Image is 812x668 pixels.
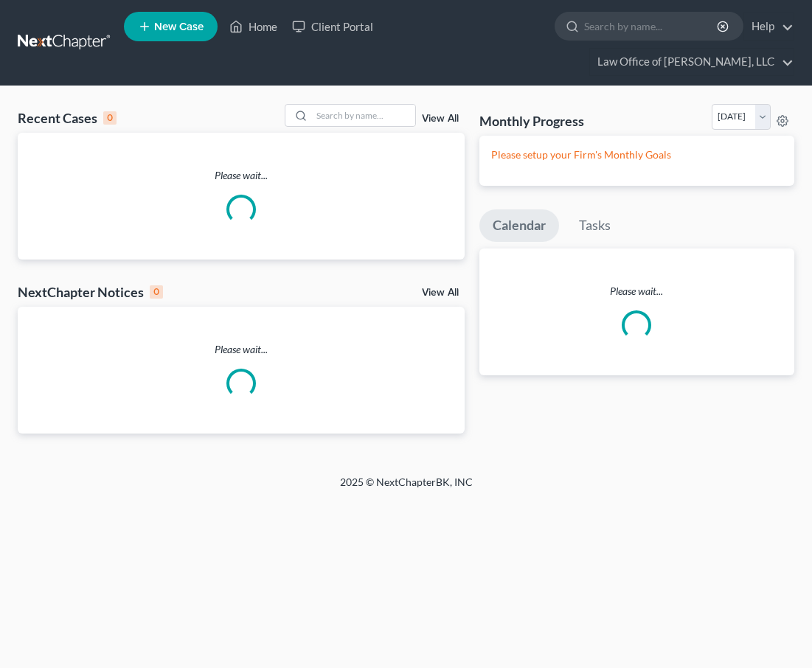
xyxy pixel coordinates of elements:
input: Search by name... [312,105,415,126]
span: New Case [154,21,204,32]
div: 0 [103,111,117,125]
div: 0 [150,285,163,299]
h3: Monthly Progress [479,112,584,130]
a: Calendar [479,209,559,242]
p: Please setup your Firm's Monthly Goals [491,147,782,162]
input: Search by name... [584,13,719,40]
a: View All [422,114,459,124]
div: 2025 © NextChapterBK, INC [52,475,760,501]
div: NextChapter Notices [18,283,163,301]
p: Please wait... [18,168,465,183]
a: Home [222,13,285,40]
a: Tasks [566,209,624,242]
a: Help [744,13,794,40]
a: Law Office of [PERSON_NAME], LLC [590,49,794,75]
a: Client Portal [285,13,381,40]
p: Please wait... [18,342,465,357]
div: Recent Cases [18,109,117,127]
p: Please wait... [479,284,794,299]
a: View All [422,288,459,298]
